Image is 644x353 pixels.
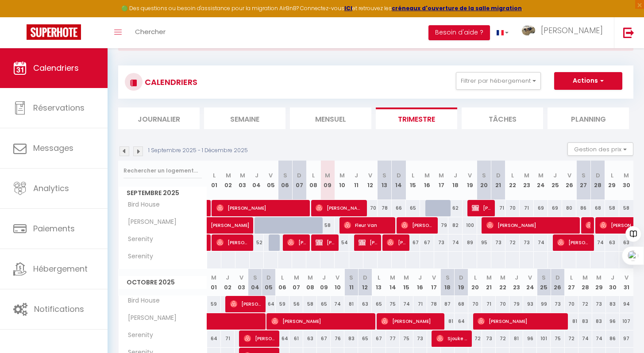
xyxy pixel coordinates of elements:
li: Semaine [204,107,285,129]
abbr: V [625,273,629,282]
th: 02 [221,269,235,296]
abbr: J [515,273,518,282]
abbr: S [253,273,257,282]
div: 89 [463,234,477,251]
th: 11 [344,269,358,296]
th: 24 [534,161,548,200]
abbr: V [269,171,273,180]
abbr: S [283,171,287,180]
th: 26 [551,269,564,296]
th: 22 [496,269,509,296]
div: 93 [523,296,537,312]
div: 107 [620,313,633,330]
a: ICI [344,4,352,12]
th: 20 [468,269,482,296]
abbr: V [335,273,339,282]
span: [PERSON_NAME] [359,234,378,251]
th: 22 [505,161,520,200]
li: Trimestre [376,107,457,129]
abbr: V [432,273,436,282]
th: 31 [620,269,633,296]
abbr: M [325,171,330,180]
th: 23 [520,161,534,200]
th: 04 [250,161,264,200]
th: 21 [482,269,496,296]
div: 67 [420,234,434,251]
div: 73 [434,234,448,251]
span: Calendriers [33,62,79,73]
div: 83 [592,313,606,330]
span: [PERSON_NAME] [387,234,406,251]
th: 17 [427,269,441,296]
abbr: M [538,171,544,180]
div: 81 [344,296,358,312]
th: 04 [248,269,262,296]
div: 96 [606,313,620,330]
div: 72 [578,296,592,312]
th: 16 [413,269,427,296]
div: 63 [358,296,372,312]
abbr: D [266,273,271,282]
th: 20 [477,161,491,200]
div: 58 [605,200,619,216]
div: 72 [505,234,520,251]
div: 64 [276,330,289,347]
th: 11 [349,161,363,200]
th: 29 [592,269,606,296]
a: créneaux d'ouverture de la salle migration [392,4,522,12]
div: 74 [592,330,606,347]
abbr: L [312,171,315,180]
abbr: M [596,273,602,282]
img: Super Booking [27,24,81,40]
th: 24 [523,269,537,296]
abbr: S [482,171,486,180]
th: 25 [548,161,562,200]
a: ... [PERSON_NAME] [515,17,614,48]
th: 09 [320,161,335,200]
abbr: M [339,171,345,180]
div: 62 [448,200,463,216]
div: 73 [413,330,427,347]
div: 74 [331,296,344,312]
th: 10 [335,161,349,200]
div: 73 [482,330,496,347]
div: 73 [491,234,505,251]
div: 75 [386,296,400,312]
th: 26 [562,161,576,200]
div: 63 [303,330,317,347]
abbr: L [281,273,284,282]
div: 56 [289,296,303,312]
span: [PERSON_NAME] [401,217,434,234]
div: 81 [509,330,523,347]
th: 19 [455,269,468,296]
span: [PERSON_NAME] [216,234,250,251]
th: 28 [578,269,592,296]
abbr: L [611,171,613,180]
span: [PERSON_NAME] [486,217,576,234]
div: 67 [372,330,386,347]
th: 01 [207,161,221,200]
div: 71 [520,200,534,216]
div: 82 [448,217,463,234]
div: 74 [448,234,463,251]
th: 14 [392,161,406,200]
abbr: S [349,273,353,282]
div: 74 [534,234,548,251]
div: 69 [548,200,562,216]
span: [PERSON_NAME] [472,200,491,216]
th: 27 [565,269,578,296]
abbr: J [355,171,358,180]
th: 08 [303,269,317,296]
div: 73 [520,234,534,251]
p: 1 Septembre 2025 - 1 Décembre 2025 [148,146,248,155]
div: 71 [482,296,496,312]
abbr: D [596,171,600,180]
abbr: D [297,171,301,180]
th: 06 [278,161,292,200]
abbr: L [511,171,514,180]
th: 07 [292,161,306,200]
div: 75 [400,330,413,347]
th: 19 [463,161,477,200]
div: 70 [496,296,509,312]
